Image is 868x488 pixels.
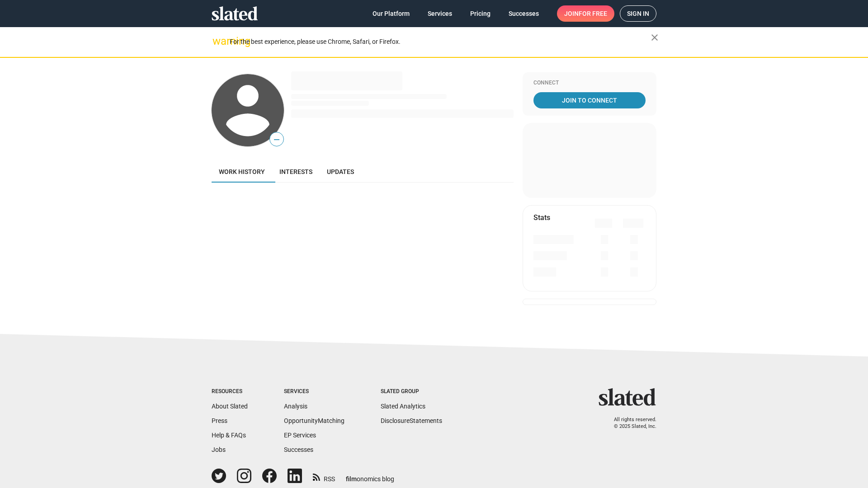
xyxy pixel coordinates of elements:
a: Successes [501,5,546,22]
span: Pricing [470,5,491,22]
span: for free [579,5,607,22]
a: Our Platform [365,5,417,22]
a: DisclosureStatements [381,417,442,424]
a: Services [420,5,459,22]
a: Pricing [463,5,498,22]
a: Join To Connect [533,92,646,108]
a: Sign in [620,5,656,22]
a: RSS [313,469,335,483]
a: Interests [272,161,320,183]
span: Sign in [627,6,649,21]
a: Work history [212,161,272,183]
span: — [270,134,283,145]
a: Help & FAQs [212,432,246,439]
span: Join To Connect [535,92,644,108]
a: Joinfor free [557,5,614,22]
a: Slated Analytics [381,403,425,410]
a: Analysis [284,403,307,410]
div: Resources [212,388,248,395]
span: Updates [327,168,354,175]
a: Jobs [212,446,226,453]
span: Join [564,5,607,22]
p: All rights reserved. © 2025 Slated, Inc. [604,417,656,430]
div: For the best experience, please use Chrome, Safari, or Firefox. [230,36,651,48]
span: Successes [509,5,539,22]
a: About Slated [212,403,248,410]
mat-icon: warning [212,36,223,47]
span: Our Platform [373,5,410,22]
a: Press [212,417,227,424]
a: EP Services [284,432,316,439]
a: Successes [284,446,313,453]
div: Services [284,388,344,395]
mat-card-title: Stats [533,213,550,222]
span: film [346,475,357,483]
a: Updates [320,161,361,183]
a: filmonomics blog [346,468,394,483]
span: Services [428,5,452,22]
div: Connect [533,80,646,87]
a: OpportunityMatching [284,417,344,424]
span: Work history [219,168,265,175]
mat-icon: close [649,32,660,43]
span: Interests [279,168,312,175]
div: Slated Group [381,388,442,395]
